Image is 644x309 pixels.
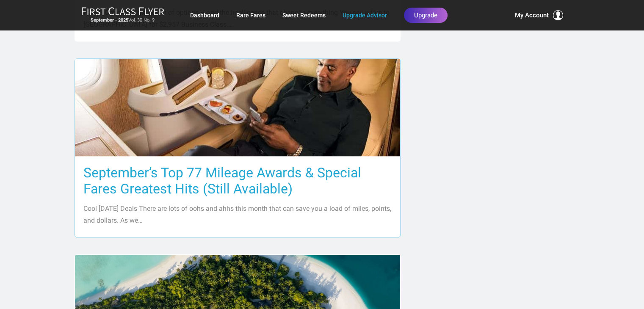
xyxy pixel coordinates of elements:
small: Vol. 30 No. 9 [81,17,164,23]
a: Upgrade [404,8,448,23]
span: My Account [515,10,549,20]
a: Rare Fares [236,8,265,23]
img: First Class Flyer [81,7,164,16]
a: Dashboard [190,8,219,23]
a: Upgrade Advisor [343,8,387,23]
button: My Account [515,10,563,20]
h3: September’s Top 77 Mileage Awards & Special Fares Greatest Hits (Still Available) [83,165,392,197]
strong: September - 2025 [91,17,128,23]
p: Cool [DATE] Deals There are lots of oohs and ahhs this month that can save you a load of miles, p... [83,203,392,226]
a: September’s Top 77 Mileage Awards & Special Fares Greatest Hits (Still Available) Cool [DATE] Dea... [75,58,401,237]
a: Sweet Redeems [282,8,326,23]
a: First Class FlyerSeptember - 2025Vol. 30 No. 9 [81,7,164,24]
